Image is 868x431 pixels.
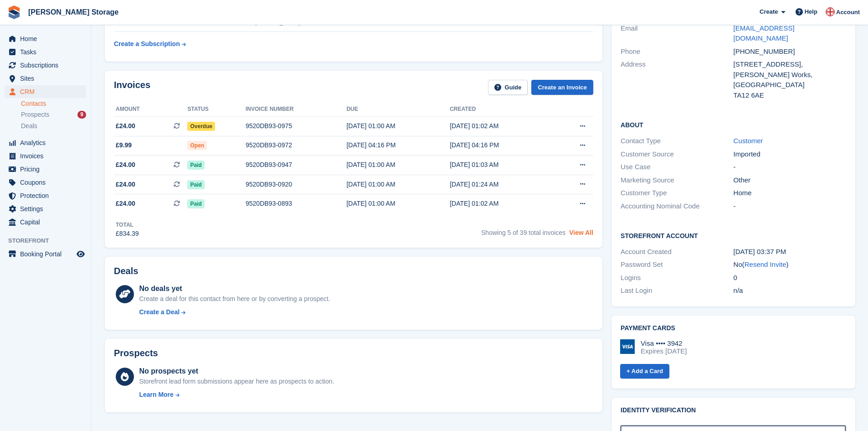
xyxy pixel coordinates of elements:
div: - [734,201,846,212]
img: Visa Logo [620,339,635,354]
a: Deals [21,121,86,131]
a: menu [5,189,86,202]
div: Total [116,221,139,229]
div: 9520DB93-0947 [246,160,346,170]
span: £9.99 [116,140,132,150]
a: View All [569,229,593,236]
div: Storefront lead form submissions appear here as prospects to action. [139,377,334,386]
a: menu [5,203,86,215]
div: Visa •••• 3942 [641,339,687,348]
div: [DATE] 01:24 AM [450,180,553,189]
span: Subscriptions [20,59,75,72]
div: Imported [734,149,846,160]
div: Accounting Nominal Code [621,201,733,212]
a: menu [5,176,86,189]
a: menu [5,46,86,58]
div: Use Case [621,162,733,172]
a: menu [5,72,86,85]
div: Create a deal for this contact from here or by converting a prospect. [139,294,330,304]
span: CRM [20,85,75,98]
a: Prospects 9 [21,110,86,119]
div: 9520DB93-0972 [246,140,346,150]
h2: Storefront Account [621,231,846,240]
span: Coupons [20,176,75,189]
div: [PERSON_NAME] Works, [734,70,846,80]
span: Storefront [8,236,91,245]
th: Created [450,102,553,117]
span: Booking Portal [20,248,75,260]
span: £24.00 [116,121,135,131]
div: [DATE] 01:03 AM [450,160,553,170]
span: Paid [187,161,204,170]
div: - [734,162,846,172]
span: ( ) [742,260,789,268]
div: Home [734,188,846,198]
h2: About [621,120,846,129]
a: menu [5,248,86,260]
th: Due [346,102,450,117]
div: Password Set [621,260,733,270]
div: No deals yet [139,283,330,294]
a: Create a Deal [139,307,330,317]
div: Customer Source [621,149,733,160]
div: [DATE] 01:00 AM [346,180,450,189]
a: + Add a Card [620,364,669,379]
a: Preview store [75,249,86,260]
span: Help [805,7,817,16]
div: [DATE] 04:16 PM [450,140,553,150]
div: [DATE] 03:37 PM [734,247,846,257]
span: £24.00 [116,199,135,208]
span: Pricing [20,163,75,176]
span: Showing 5 of 39 total invoices [481,229,565,236]
span: Prospects [21,110,49,119]
a: Create an Invoice [531,80,593,95]
div: Marketing Source [621,175,733,186]
div: Phone [621,47,733,57]
div: Expires [DATE] [641,347,687,355]
div: [DATE] 01:00 AM [346,199,450,208]
a: Learn More [139,390,334,400]
h2: Identity verification [621,407,846,414]
span: Sites [20,72,75,85]
div: Create a Subscription [114,39,180,49]
div: Email [621,23,733,44]
span: Invoices [20,150,75,162]
div: Create a Deal [139,307,180,317]
a: menu [5,32,86,45]
img: stora-icon-8386f47178a22dfd0bd8f6a31ec36ba5ce8667c1dd55bd0f319d3a0aa187defe.svg [7,5,21,19]
div: 0 [734,273,846,283]
div: Logins [621,273,733,283]
div: [DATE] 01:02 AM [450,121,553,131]
a: Guide [488,80,528,95]
div: 9520DB93-0920 [246,180,346,189]
div: No [734,260,846,270]
span: Settings [20,203,75,215]
div: TA12 6AE [734,90,846,101]
div: [DATE] 04:16 PM [346,140,450,150]
span: Paid [187,199,204,208]
span: Open [187,141,207,150]
h2: Payment cards [621,325,846,332]
th: Amount [114,102,187,117]
span: Protection [20,189,75,202]
th: Status [187,102,246,117]
div: 9520DB93-0893 [246,199,346,208]
span: Overdue [187,122,215,131]
img: John Baker [826,7,835,16]
a: Resend Invite [745,260,786,268]
a: menu [5,216,86,228]
div: n/a [734,286,846,296]
span: Deals [21,122,37,130]
div: Learn More [139,390,173,400]
a: menu [5,163,86,176]
span: Home [20,32,75,45]
div: No prospects yet [139,366,334,377]
a: menu [5,85,86,98]
span: £24.00 [116,160,135,170]
div: [PHONE_NUMBER] [734,47,846,57]
span: Tasks [20,46,75,58]
div: 9 [77,111,86,119]
a: menu [5,59,86,72]
span: Paid [187,180,204,189]
div: Other [734,175,846,186]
